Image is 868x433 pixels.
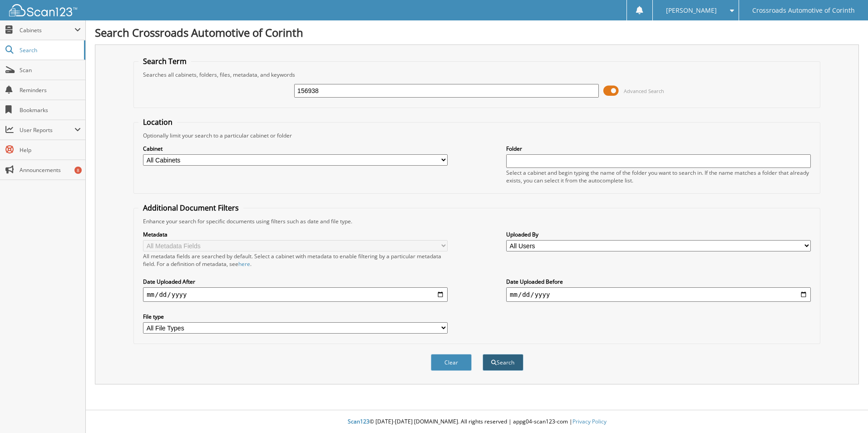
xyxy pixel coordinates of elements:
[143,145,448,153] label: Cabinet
[143,278,448,285] label: Date Uploaded After
[506,278,811,285] label: Date Uploaded Before
[74,167,82,174] div: 8
[572,418,607,425] a: Privacy Policy
[20,66,81,74] span: Scan
[143,231,448,238] label: Metadata
[138,217,815,225] div: Enhance your search for specific documents using filters such as date and file type.
[20,166,81,174] span: Announcements
[506,287,811,302] input: end
[20,126,74,134] span: User Reports
[20,46,79,54] span: Search
[138,71,815,79] div: Searches all cabinets, folders, files, metadata, and keywords
[20,146,81,154] span: Help
[86,411,868,433] div: © [DATE]-[DATE] [DOMAIN_NAME]. All rights reserved | appg04-scan123-com |
[506,231,811,238] label: Uploaded By
[348,418,370,425] span: Scan123
[143,252,448,268] div: All metadata fields are searched by default. Select a cabinet with metadata to enable filtering b...
[506,169,811,184] div: Select a cabinet and begin typing the name of the folder you want to search in. If the name match...
[238,260,250,268] a: here
[9,4,77,16] img: scan123-logo-white.svg
[138,117,177,127] legend: Location
[483,354,523,371] button: Search
[143,287,448,302] input: start
[20,106,81,114] span: Bookmarks
[752,8,855,13] span: Crossroads Automotive of Corinth
[20,86,81,94] span: Reminders
[138,203,243,213] legend: Additional Document Filters
[506,145,811,153] label: Folder
[138,132,815,139] div: Optionally limit your search to a particular cabinet or folder
[95,25,859,40] h1: Search Crossroads Automotive of Corinth
[138,56,191,66] legend: Search Term
[431,354,472,371] button: Clear
[624,88,664,94] span: Advanced Search
[143,313,448,320] label: File type
[20,26,74,34] span: Cabinets
[666,8,717,13] span: [PERSON_NAME]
